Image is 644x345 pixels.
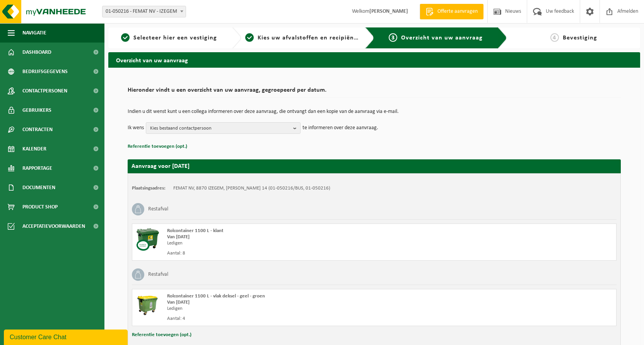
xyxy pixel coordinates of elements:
span: Kies uw afvalstoffen en recipiënten [258,35,364,41]
span: Rapportage [22,159,52,178]
strong: Aanvraag voor [DATE] [132,163,190,169]
h2: Overzicht van uw aanvraag [108,52,640,67]
strong: Van [DATE] [167,300,190,305]
span: Navigatie [22,23,46,43]
img: WB-1100-CU.png [136,228,159,251]
a: 2Kies uw afvalstoffen en recipiënten [245,33,359,43]
strong: [PERSON_NAME] [369,9,408,14]
span: Contactpersonen [22,81,67,101]
button: Referentie toevoegen (opt.) [132,330,191,340]
span: 3 [389,33,397,42]
td: FEMAT NV, 8870 IZEGEM, [PERSON_NAME] 14 (01-050216/BUS, 01-050216) [173,185,330,191]
div: Aantal: 4 [167,316,405,322]
span: Documenten [22,178,55,197]
div: Ledigen [167,240,405,246]
img: WB-1100-HPE-GN-50.png [136,293,159,316]
span: Rolcontainer 1100 L - vlak deksel - geel - groen [167,294,265,299]
a: Offerte aanvragen [420,4,483,19]
span: Product Shop [22,197,58,217]
div: Ledigen [167,306,405,312]
p: Ik wens [128,122,144,134]
span: Bedrijfsgegevens [22,62,68,81]
span: Rolcontainer 1100 L - klant [167,228,224,233]
h2: Hieronder vindt u een overzicht van uw aanvraag, gegroepeerd per datum. [128,87,621,97]
span: 4 [550,33,559,42]
a: 1Selecteer hier een vestiging [112,33,226,43]
h3: Restafval [148,203,168,215]
p: te informeren over deze aanvraag. [302,122,378,134]
span: Acceptatievoorwaarden [22,217,85,236]
span: Kalender [22,139,46,159]
div: Aantal: 8 [167,250,405,256]
iframe: chat widget [4,328,129,345]
span: Dashboard [22,43,51,62]
span: Gebruikers [22,101,51,120]
span: Bevestiging [563,35,597,41]
span: Selecteer hier een vestiging [133,35,217,41]
strong: Plaatsingsadres: [132,186,166,191]
button: Referentie toevoegen (opt.) [128,142,187,152]
span: 1 [121,33,130,42]
button: Kies bestaand contactpersoon [146,122,301,134]
p: Indien u dit wenst kunt u een collega informeren over deze aanvraag, die ontvangt dan een kopie v... [128,109,621,114]
span: Contracten [22,120,53,139]
span: 01-050216 - FEMAT NV - IZEGEM [102,6,186,17]
span: Offerte aanvragen [436,8,480,15]
h3: Restafval [148,268,168,281]
span: 2 [245,33,254,42]
span: Kies bestaand contactpersoon [150,123,290,134]
strong: Van [DATE] [167,234,190,239]
span: 01-050216 - FEMAT NV - IZEGEM [102,6,186,17]
span: Overzicht van uw aanvraag [401,35,483,41]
